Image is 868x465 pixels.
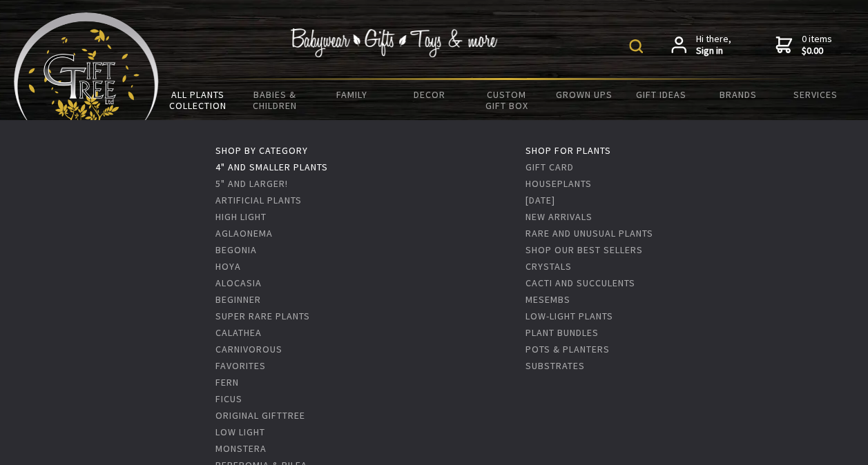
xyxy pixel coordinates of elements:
[775,33,832,57] a: 0 items$0.00
[525,293,570,306] a: Mesembs
[215,194,302,206] a: Artificial Plants
[215,210,267,223] a: High Light
[525,359,584,372] a: Substrates
[696,33,731,57] span: Hi there,
[314,80,391,109] a: Family
[525,310,613,322] a: Low-light plants
[622,80,700,109] a: Gift Ideas
[629,39,643,53] img: product search
[696,45,731,57] strong: Sign in
[525,244,642,256] a: Shop Our Best Sellers
[215,277,262,289] a: Alocasia
[525,210,592,223] a: New Arrivals
[215,442,267,455] a: Monstera
[671,33,731,57] a: Hi there,Sign in
[291,28,498,57] img: Babywear - Gifts - Toys & more
[215,260,241,273] a: Hoya
[468,80,546,120] a: Custom Gift Box
[525,194,554,206] a: [DATE]
[525,326,598,339] a: Plant Bundles
[215,144,308,157] a: Shop by Category
[215,177,288,190] a: 5" and Larger!
[215,393,242,405] a: Ficus
[159,80,236,120] a: All Plants Collection
[215,161,328,173] a: 4" and Smaller Plants
[545,80,622,109] a: Grown Ups
[236,80,314,120] a: Babies & Children
[525,161,573,173] a: Gift Card
[525,260,571,273] a: Crystals
[215,326,262,339] a: Calathea
[525,227,653,239] a: Rare and Unusual Plants
[802,45,832,57] strong: $0.00
[700,80,777,109] a: Brands
[391,80,468,109] a: Decor
[14,12,159,127] img: Babyware - Gifts - Toys and more...
[215,244,257,256] a: Begonia
[215,359,266,372] a: Favorites
[215,343,282,355] a: Carnivorous
[525,343,609,355] a: Pots & Planters
[525,177,591,190] a: Houseplants
[215,310,310,322] a: Super Rare Plants
[215,409,305,422] a: Original GiftTree
[525,277,635,289] a: Cacti and Succulents
[215,227,273,239] a: Aglaonema
[525,144,610,157] a: Shop for Plants
[215,293,261,306] a: Beginner
[215,376,239,388] a: Fern
[215,426,265,438] a: Low Light
[777,80,854,109] a: Services
[802,32,832,57] span: 0 items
